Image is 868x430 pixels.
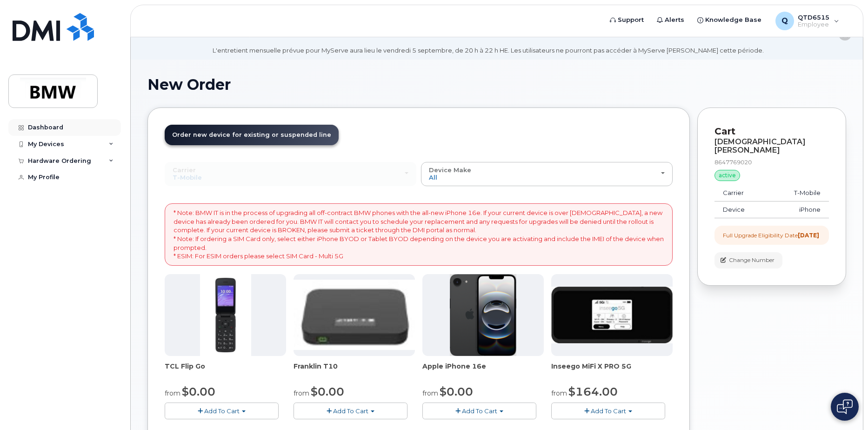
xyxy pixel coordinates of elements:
button: Add To Cart [165,403,279,419]
span: Support [618,15,644,25]
span: Order new device for existing or suspended line [172,131,331,138]
span: $0.00 [311,385,344,398]
td: Device [714,202,768,218]
div: Franklin T10 [294,362,415,380]
small: from [551,389,567,397]
a: Knowledge Base [691,11,768,29]
span: $0.00 [182,385,215,398]
a: Alerts [650,11,691,29]
img: Open chat [837,399,853,414]
span: Knowledge Base [705,15,761,25]
span: $0.00 [440,385,473,398]
td: T-Mobile [768,185,829,202]
img: t10.jpg [294,280,415,350]
a: Support [603,11,650,29]
p: * Note: BMW IT is in the process of upgrading all off-contract BMW phones with the all-new iPhone... [174,208,664,260]
span: Change Number [729,256,775,264]
button: Add To Cart [422,403,536,419]
button: Device Make All [421,162,673,186]
span: Add To Cart [333,407,368,415]
div: MyServe scheduled maintenance will occur [DATE][DATE] 8:00 PM - 10:00 PM Eastern. Users will be u... [213,29,764,55]
span: $164.00 [568,385,618,398]
div: TCL Flip Go [165,362,286,380]
img: cut_small_inseego_5G.jpg [551,287,673,343]
img: TCL_FLIP_MODE.jpg [200,274,251,356]
span: Alerts [665,15,684,25]
button: Add To Cart [294,403,407,419]
small: from [294,389,309,397]
span: Add To Cart [591,407,626,415]
div: 8647769020 [714,158,829,166]
strong: [DATE] [798,232,819,239]
span: Add To Cart [204,407,240,415]
span: Add To Cart [462,407,497,415]
div: [DEMOGRAPHIC_DATA][PERSON_NAME] [714,138,829,155]
div: Apple iPhone 16e [422,362,544,380]
span: Q [781,15,788,27]
button: Change Number [714,252,782,269]
small: from [422,389,438,397]
small: from [165,389,180,397]
img: iphone16e.png [450,274,517,356]
span: All [429,174,437,181]
h1: New Order [147,76,846,93]
span: QTD6515 [798,13,829,21]
div: Full Upgrade Eligibility Date [723,231,819,239]
span: Device Make [429,166,471,174]
div: Inseego MiFi X PRO 5G [551,362,673,380]
td: iPhone [768,202,829,218]
div: QTD6515 [769,12,846,30]
span: Employee [798,21,829,28]
button: Add To Cart [551,403,665,419]
p: Cart [714,125,829,138]
div: active [714,170,740,181]
td: Carrier [714,185,768,202]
